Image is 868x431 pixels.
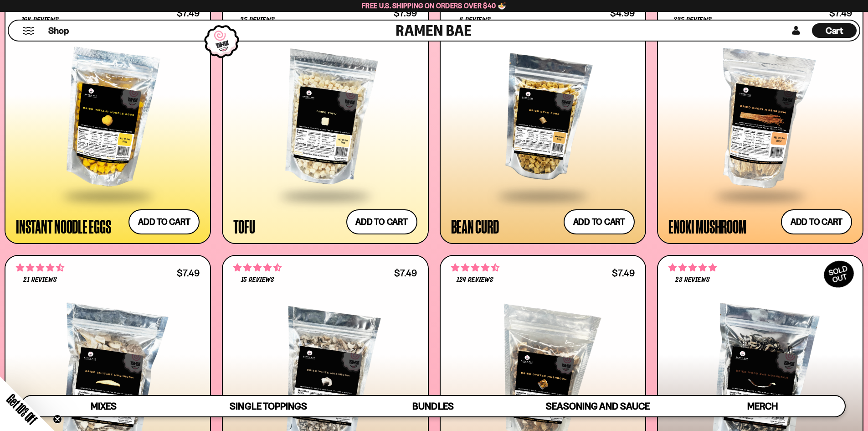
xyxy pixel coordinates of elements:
span: Seasoning and Sauce [546,400,649,412]
div: $7.49 [612,269,635,277]
a: Merch [680,396,845,416]
span: Get 10% Off [4,391,40,427]
div: Enoki Mushroom [668,218,746,234]
span: Single Toppings [230,400,307,412]
span: 4.83 stars [668,262,717,274]
button: Add to cart [781,209,852,234]
a: Cart [812,21,857,41]
div: Instant Noodle Eggs [16,218,111,234]
button: Mobile Menu Trigger [22,27,35,35]
div: $7.49 [177,269,200,277]
span: Merch [747,400,778,412]
button: Close teaser [53,415,62,424]
span: 4.53 stars [233,262,282,274]
a: Seasoning and Sauce [515,396,680,416]
div: $7.49 [394,269,417,277]
button: Add to cart [128,209,200,234]
div: Tofu [233,218,255,234]
a: Shop [48,23,69,38]
button: Add to cart [346,209,417,234]
span: 15 reviews [241,276,274,284]
span: Free U.S. Shipping on Orders over $40 🍜 [362,1,506,10]
a: Mixes [21,396,186,416]
span: 124 reviews [457,276,493,284]
span: Bundles [412,400,453,412]
span: Shop [48,25,69,37]
span: 4.48 stars [16,262,64,274]
a: Bundles [351,396,515,416]
span: 4.68 stars [451,262,499,274]
span: Cart [826,25,843,36]
button: Add to cart [564,209,635,234]
a: Single Toppings [186,396,350,416]
span: Mixes [91,400,117,412]
span: 21 reviews [23,276,57,284]
div: Bean Curd [451,218,499,234]
div: SOLD OUT [819,256,858,292]
span: 23 reviews [675,276,710,284]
